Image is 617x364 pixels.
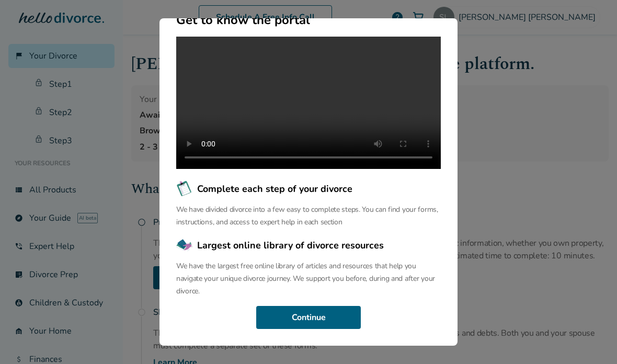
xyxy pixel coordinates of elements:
[176,260,441,298] p: We have the largest free online library of articles and resources that help you navigate your uni...
[197,238,384,252] span: Largest online library of divorce resources
[197,182,352,196] span: Complete each step of your divorce
[176,12,441,28] h2: Get to know the portal
[565,314,617,364] iframe: Chat Widget
[176,180,193,197] img: Complete each step of your divorce
[256,306,361,329] button: Continue
[176,203,441,229] p: We have divided divorce into a few easy to complete steps. You can find your forms, instructions,...
[176,237,193,254] img: Largest online library of divorce resources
